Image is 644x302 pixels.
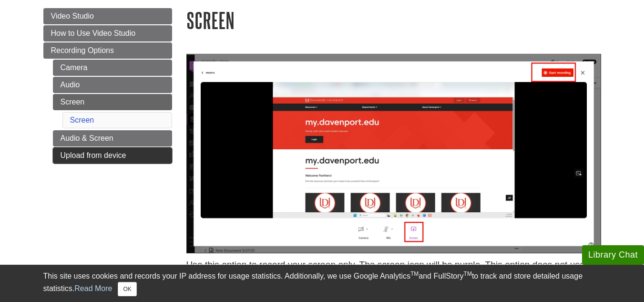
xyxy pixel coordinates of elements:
span: How to Use Video Studio [51,29,136,37]
a: Camera [53,60,172,76]
a: Audio [53,77,172,93]
img: screen [186,54,601,253]
a: Screen [70,116,94,124]
p: Use this option to record your screen only. The screen icon will be purple. This option does not ... [186,258,601,286]
a: How to Use Video Studio [43,25,172,42]
span: Video Studio [51,12,94,20]
h1: Screen [186,8,601,32]
div: Guide Page Menu [43,8,172,164]
a: Screen [53,94,172,110]
a: Video Studio [43,8,172,24]
span: Recording Options [51,46,114,54]
div: This site uses cookies and records your IP address for usage statistics. Additionally, we use Goo... [43,271,601,296]
a: Read More [74,284,112,292]
sup: TM [410,271,419,277]
button: Close [118,282,136,296]
a: Upload from device [53,147,172,164]
a: Recording Options [43,42,172,59]
button: Library Chat [582,245,644,265]
a: Audio & Screen [53,130,172,146]
sup: TM [464,271,472,277]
